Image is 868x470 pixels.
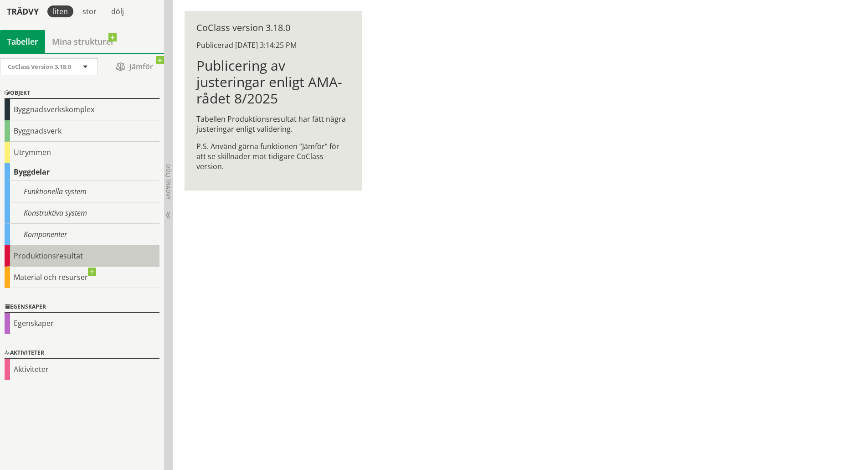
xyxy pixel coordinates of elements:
div: Produktionsresultat [5,245,159,267]
div: Funktionella system [5,181,159,202]
div: dölj [106,5,129,17]
div: Material och resurser [5,267,159,288]
div: Trädvy [2,6,44,16]
div: Byggdelar [5,163,159,181]
span: Jämför [107,59,162,75]
div: Utrymmen [5,142,159,163]
div: Komponenter [5,224,159,245]
p: Tabellen Produktionsresultat har fått några justeringar enligt validering. [196,114,350,134]
div: stor [77,5,102,17]
div: Egenskaper [5,302,159,313]
div: Byggnadsverkskomplex [5,99,159,120]
span: CoClass Version 3.18.0 [8,62,71,71]
div: Egenskaper [5,313,159,334]
div: Publicerad [DATE] 3:14:25 PM [196,40,350,50]
div: CoClass version 3.18.0 [196,23,350,33]
p: P.S. Använd gärna funktionen ”Jämför” för att se skillnader mot tidigare CoClass version. [196,141,350,171]
span: Dölj trädvy [164,164,172,200]
h1: Publicering av justeringar enligt AMA-rådet 8/2025 [196,57,350,107]
a: Mina strukturer [45,30,121,53]
div: Objekt [5,88,159,99]
div: Byggnadsverk [5,120,159,142]
div: liten [47,5,73,17]
div: Aktiviteter [5,348,159,359]
div: Konstruktiva system [5,202,159,224]
div: Aktiviteter [5,359,159,380]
